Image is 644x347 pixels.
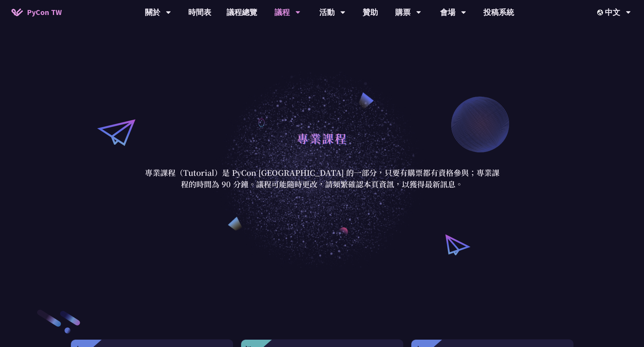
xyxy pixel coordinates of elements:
[297,127,347,150] h1: 專業課程
[11,8,23,16] img: Home icon of PyCon TW 2025
[27,7,62,18] span: PyCon TW
[4,3,69,22] a: PyCon TW
[144,167,500,190] p: 專業課程（Tutorial）是 PyCon [GEOGRAPHIC_DATA] 的一部分，只要有購票都有資格參與；專業課程的時間為 90 分鐘。議程可能隨時更改，請頻繁確認本頁資訊，以獲得最新訊息。
[597,10,605,15] img: Locale Icon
